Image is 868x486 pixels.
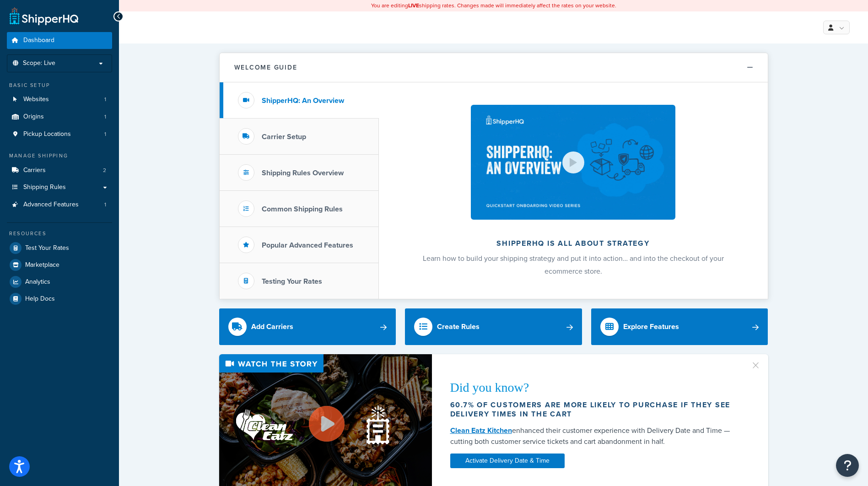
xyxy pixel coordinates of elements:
[104,96,106,103] span: 1
[7,126,112,143] a: Pickup Locations1
[7,257,112,273] a: Marketplace
[7,108,112,125] li: Origins
[7,196,112,213] li: Advanced Features
[836,454,859,477] button: Open Resource Center
[7,179,112,196] a: Shipping Rules
[7,152,112,160] div: Manage Shipping
[7,230,112,238] div: Resources
[23,37,54,44] span: Dashboard
[471,105,675,220] img: ShipperHQ is all about strategy
[23,201,79,209] span: Advanced Features
[403,239,744,248] h2: ShipperHQ is all about strategy
[25,295,55,303] span: Help Docs
[251,320,293,333] div: Add Carriers
[104,201,106,209] span: 1
[23,113,44,121] span: Origins
[262,169,344,177] h3: Shipping Rules Overview
[450,381,739,394] div: Did you know?
[103,167,106,174] span: 2
[423,253,724,276] span: Learn how to build your shipping strategy and put it into action… and into the checkout of your e...
[25,278,50,286] span: Analytics
[450,400,739,419] div: 60.7% of customers are more likely to purchase if they see delivery times in the cart
[591,308,768,345] a: Explore Features
[262,97,344,105] h3: ShipperHQ: An Overview
[623,320,679,333] div: Explore Features
[7,91,112,108] a: Websites1
[23,96,49,103] span: Websites
[262,133,306,141] h3: Carrier Setup
[7,108,112,125] a: Origins1
[23,130,71,138] span: Pickup Locations
[437,320,480,333] div: Create Rules
[234,64,297,71] h2: Welcome Guide
[7,81,112,89] div: Basic Setup
[7,274,112,290] a: Analytics
[7,126,112,143] li: Pickup Locations
[405,308,582,345] a: Create Rules
[220,53,768,82] button: Welcome Guide
[7,91,112,108] li: Websites
[23,59,55,67] span: Scope: Live
[219,308,396,345] a: Add Carriers
[450,454,565,468] a: Activate Delivery Date & Time
[7,291,112,307] a: Help Docs
[262,241,353,249] h3: Popular Advanced Features
[408,1,419,10] b: LIVE
[104,113,106,121] span: 1
[7,32,112,49] a: Dashboard
[450,425,739,447] div: enhanced their customer experience with Delivery Date and Time — cutting both customer service ti...
[104,130,106,138] span: 1
[7,240,112,256] a: Test Your Rates
[450,425,512,436] a: Clean Eatz Kitchen
[7,162,112,179] li: Carriers
[25,244,69,252] span: Test Your Rates
[262,277,322,286] h3: Testing Your Rates
[25,261,59,269] span: Marketplace
[23,184,66,191] span: Shipping Rules
[23,167,46,174] span: Carriers
[7,162,112,179] a: Carriers2
[7,196,112,213] a: Advanced Features1
[262,205,343,213] h3: Common Shipping Rules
